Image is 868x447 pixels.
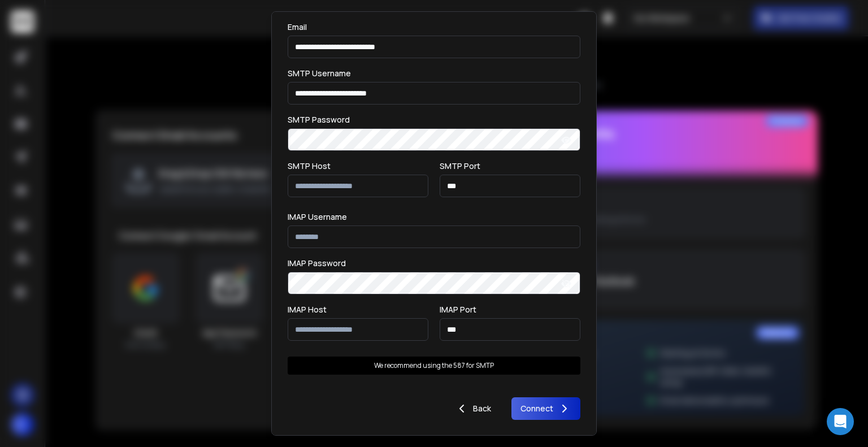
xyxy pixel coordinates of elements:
label: SMTP Host [288,162,331,170]
div: Open Intercom Messenger [827,408,854,435]
label: IMAP Password [288,259,346,267]
label: IMAP Port [440,306,476,314]
label: IMAP Username [288,213,347,221]
label: SMTP Username [288,70,351,77]
label: SMTP Password [288,116,350,124]
button: Back [446,397,500,420]
label: SMTP Port [440,162,480,170]
label: IMAP Host [288,306,327,314]
label: Email [288,23,307,31]
button: Connect [511,397,580,420]
p: We recommend using the 587 for SMTP [374,361,494,370]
